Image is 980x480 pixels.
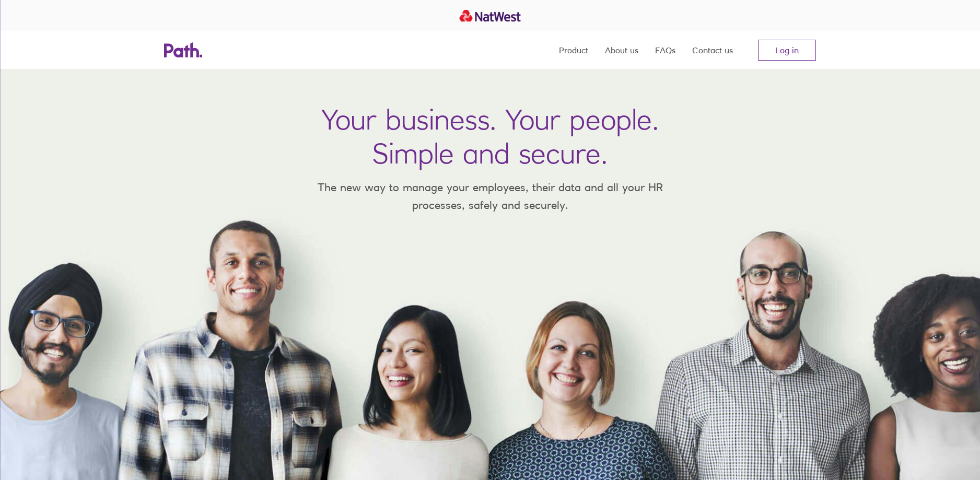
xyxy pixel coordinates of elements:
a: Contact us [692,31,733,69]
a: Product [559,31,588,69]
p: The new way to manage your employees, their data and all your HR processes, safely and securely. [302,179,678,214]
a: FAQs [655,31,675,69]
a: About us [605,31,638,69]
h1: Your business. Your people. Simple and secure. [321,102,659,170]
a: Log in [758,40,816,61]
